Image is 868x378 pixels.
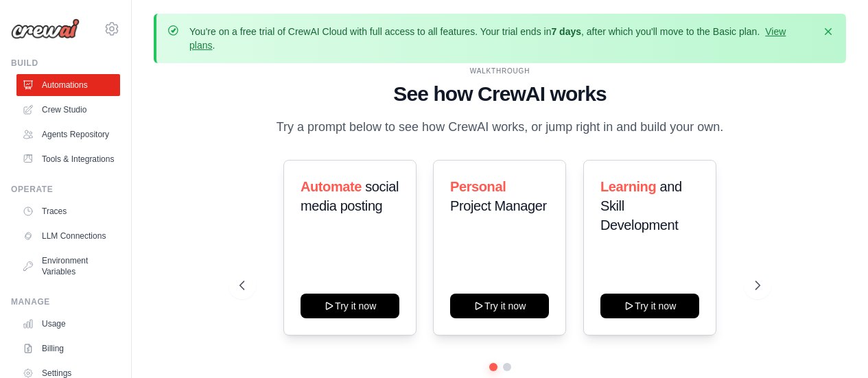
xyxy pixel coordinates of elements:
[16,338,120,359] a: Billing
[600,179,656,194] span: Learning
[16,99,120,121] a: Crew Studio
[270,117,731,137] p: Try a prompt below to see how CrewAI works, or jump right in and build your own.
[16,313,120,335] a: Usage
[239,82,760,106] h1: See how CrewAI works
[16,148,120,170] a: Tools & Integrations
[301,179,399,213] span: social media posting
[11,184,120,195] div: Operate
[16,200,120,222] a: Traces
[16,225,120,247] a: LLM Connections
[189,25,813,52] p: You're on a free trial of CrewAI Cloud with full access to all features. Your trial ends in , aft...
[11,19,80,39] img: Logo
[551,26,581,37] strong: 7 days
[799,312,868,378] iframe: Chat Widget
[450,294,549,318] button: Try it now
[600,294,699,318] button: Try it now
[16,250,120,283] a: Environment Variables
[301,294,399,318] button: Try it now
[450,198,547,213] span: Project Manager
[11,296,120,307] div: Manage
[450,179,506,194] span: Personal
[16,123,120,145] a: Agents Repository
[301,179,362,194] span: Automate
[16,74,120,96] a: Automations
[239,66,760,76] div: WALKTHROUGH
[600,179,682,233] span: and Skill Development
[11,58,120,69] div: Build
